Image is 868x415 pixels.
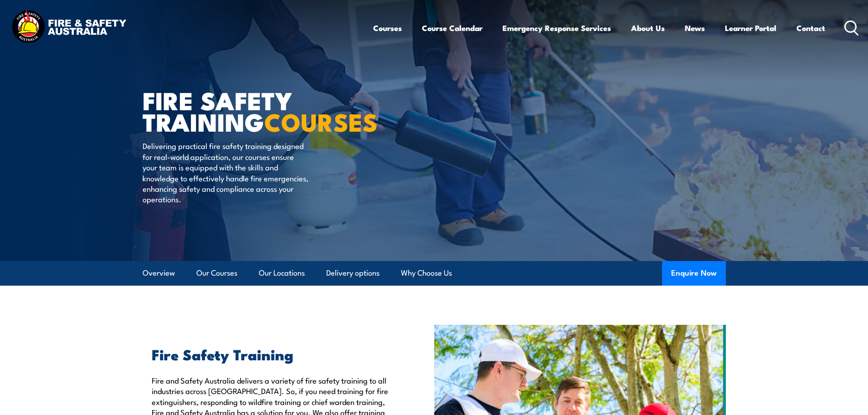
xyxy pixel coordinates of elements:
[259,261,305,285] a: Our Locations
[196,261,237,285] a: Our Courses
[326,261,380,285] a: Delivery options
[685,16,705,40] a: News
[662,261,726,286] button: Enquire Now
[373,16,402,40] a: Courses
[503,16,611,40] a: Emergency Response Services
[152,348,392,360] h2: Fire Safety Training
[143,140,309,204] p: Delivering practical fire safety training designed for real-world application, our courses ensure...
[143,261,175,285] a: Overview
[264,102,378,140] strong: COURSES
[631,16,665,40] a: About Us
[725,16,776,40] a: Learner Portal
[796,16,825,40] a: Contact
[401,261,452,285] a: Why Choose Us
[143,89,368,132] h1: FIRE SAFETY TRAINING
[422,16,483,40] a: Course Calendar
